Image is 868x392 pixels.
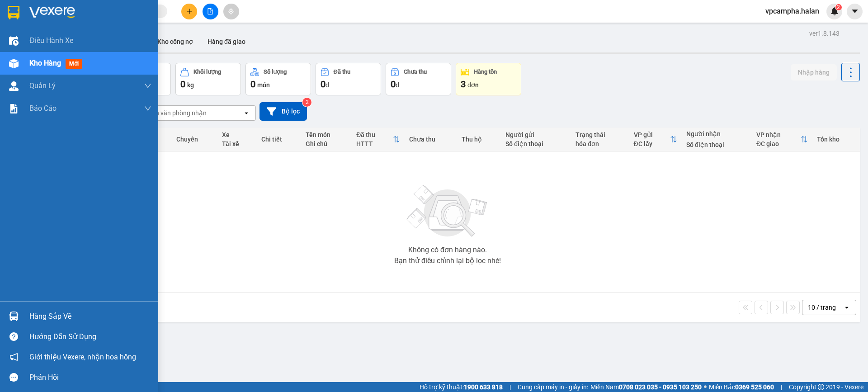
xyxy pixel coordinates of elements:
[467,81,479,89] span: đơn
[8,6,19,19] img: logo-vxr
[222,131,252,138] div: Xe
[243,109,250,117] svg: open
[9,332,18,341] span: question-circle
[756,140,801,147] div: ĐC giao
[817,136,855,143] div: Tồn kho
[186,8,193,14] span: plus
[709,382,774,392] span: Miền Bắc
[207,8,213,14] span: file-add
[847,4,863,19] button: caret-down
[29,371,151,384] div: Phản hồi
[181,4,197,19] button: plus
[180,79,185,90] span: 0
[634,131,670,138] div: VP gửi
[144,109,207,118] div: Chọn văn phòng nhận
[781,382,782,392] span: |
[150,31,200,52] button: Kho công nợ
[187,81,194,89] span: kg
[223,4,239,19] button: aim
[843,304,850,311] svg: open
[686,130,747,137] div: Người nhận
[9,59,19,68] img: warehouse-icon
[29,310,151,323] div: Hàng sắp về
[619,383,702,391] strong: 0708 023 035 - 0935 103 250
[752,128,812,151] th: Toggle SortBy
[316,63,381,95] button: Đã thu0đ
[29,330,151,344] div: Hướng dẫn sử dụng
[758,5,826,17] span: vpcampha.halan
[306,131,347,138] div: Tên món
[203,4,218,19] button: file-add
[9,36,19,46] img: warehouse-icon
[228,8,234,14] span: aim
[686,141,747,148] div: Số điện thoại
[9,81,19,91] img: warehouse-icon
[509,382,511,392] span: |
[356,131,393,138] div: Đã thu
[259,102,307,121] button: Bộ lọc
[352,128,405,151] th: Toggle SortBy
[830,7,839,15] img: icon-new-feature
[200,31,253,52] button: Hàng đã giao
[394,257,501,264] div: Bạn thử điều chỉnh lại bộ lọc nhé!
[420,382,503,392] span: Hỗ trợ kỹ thuật:
[144,82,151,90] span: down
[66,59,82,69] span: mới
[461,79,466,90] span: 3
[9,353,18,361] span: notification
[29,35,73,46] span: Điều hành xe
[356,140,393,147] div: HTTT
[245,63,311,95] button: Số lượng0món
[576,131,624,138] div: Trạng thái
[818,384,824,390] span: copyright
[9,312,19,321] img: warehouse-icon
[29,80,56,91] span: Quản Lý
[386,63,451,95] button: Chưa thu0đ
[175,63,241,95] button: Khối lượng0kg
[29,351,136,363] span: Giới thiệu Vexere, nhận hoa hồng
[462,136,496,143] div: Thu hộ
[505,140,566,147] div: Số điện thoại
[634,140,670,147] div: ĐC lấy
[851,7,859,15] span: caret-down
[29,103,57,114] span: Báo cáo
[409,136,453,143] div: Chưa thu
[325,81,329,89] span: đ
[404,69,427,75] div: Chưa thu
[629,128,682,151] th: Toggle SortBy
[334,69,350,75] div: Đã thu
[505,131,566,138] div: Người gửi
[144,105,151,112] span: down
[9,104,19,113] img: solution-icon
[704,385,707,389] span: ⚪️
[576,140,624,147] div: hóa đơn
[302,98,311,107] sup: 2
[809,28,840,38] div: ver 1.8.143
[808,303,836,312] div: 10 / trang
[756,131,801,138] div: VP nhận
[29,59,61,67] span: Kho hàng
[464,383,503,391] strong: 1900 633 818
[193,69,221,75] div: Khối lượng
[306,140,347,147] div: Ghi chú
[396,81,399,89] span: đ
[391,79,396,90] span: 0
[176,136,213,143] div: Chuyến
[408,246,487,254] div: Không có đơn hàng nào.
[474,69,497,75] div: Hàng tồn
[9,373,18,382] span: message
[250,79,255,90] span: 0
[518,382,588,392] span: Cung cấp máy in - giấy in:
[321,79,325,90] span: 0
[835,4,842,10] sup: 2
[791,64,837,80] button: Nhập hàng
[590,382,702,392] span: Miền Nam
[456,63,521,95] button: Hàng tồn3đơn
[735,383,774,391] strong: 0369 525 060
[261,136,297,143] div: Chi tiết
[264,69,287,75] div: Số lượng
[257,81,270,89] span: món
[837,4,840,10] span: 2
[222,140,252,147] div: Tài xế
[402,179,493,243] img: svg+xml;base64,PHN2ZyBjbGFzcz0ibGlzdC1wbHVnX19zdmciIHhtbG5zPSJodHRwOi8vd3d3LnczLm9yZy8yMDAwL3N2Zy...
